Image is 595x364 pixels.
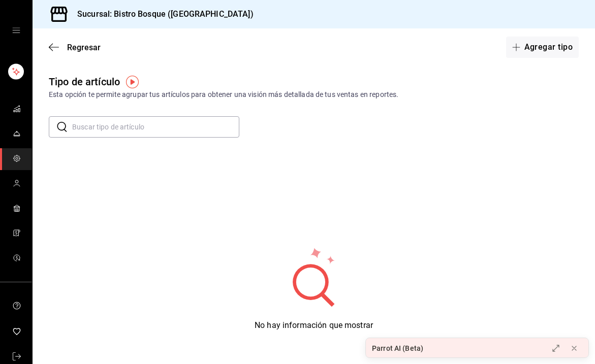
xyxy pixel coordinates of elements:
div: Esta opción te permite agrupar tus artículos para obtener una visión más detallada de tus ventas ... [49,89,579,100]
span: No hay información que mostrar [255,320,373,330]
input: Buscar tipo de artículo [72,117,239,137]
button: open drawer [12,26,20,35]
div: Parrot AI (Beta) [372,343,423,354]
img: Tooltip marker [126,76,139,88]
button: Agregar tipo [506,37,579,58]
button: Regresar [49,43,101,52]
span: Regresar [67,43,101,52]
div: Tipo de artículo [49,74,120,89]
h3: Sucursal: Bistro Bosque ([GEOGRAPHIC_DATA]) [69,8,254,20]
